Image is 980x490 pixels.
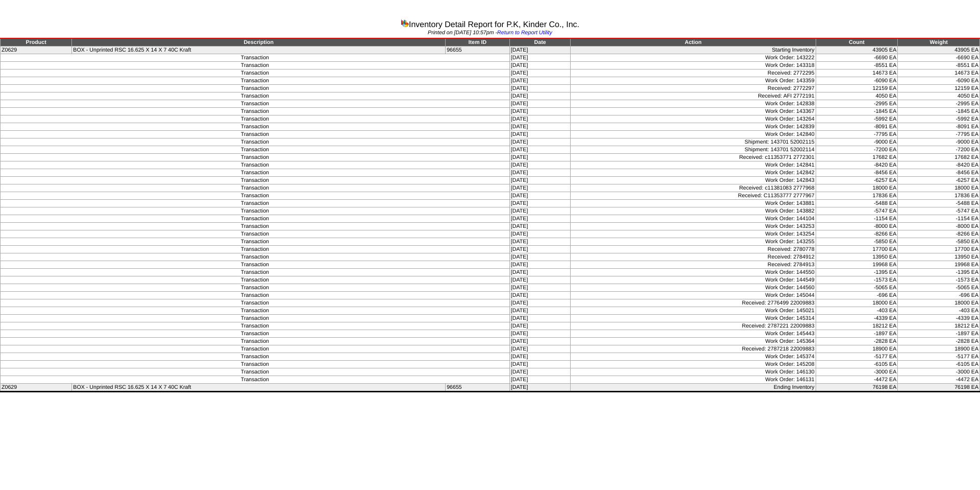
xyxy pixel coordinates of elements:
td: Work Order: 143882 [571,207,816,215]
td: Transaction [1,322,510,330]
td: [DATE] [509,54,571,62]
td: Received: 2787218 22009883 [571,345,816,353]
td: Transaction [1,376,510,384]
td: -7200 EA [898,146,980,154]
td: Work Order: 142838 [571,100,816,108]
td: [DATE] [509,284,571,292]
td: [DATE] [509,115,571,123]
td: [DATE] [509,108,571,115]
td: Work Order: 143264 [571,115,816,123]
td: -6257 EA [898,177,980,184]
td: Transaction [1,62,510,69]
td: Received: 2772295 [571,69,816,77]
td: 43905 EA [898,46,980,54]
td: 76198 EA [898,384,980,392]
td: 4050 EA [816,92,898,100]
td: Received: AFI 2772191 [571,92,816,100]
td: Received: C11353777 2777967 [571,192,816,200]
td: 17682 EA [898,154,980,161]
td: [DATE] [509,100,571,108]
td: Work Order: 142841 [571,161,816,169]
td: Count [816,38,898,46]
td: -7795 EA [816,131,898,138]
td: Work Order: 145021 [571,307,816,315]
td: Action [571,38,816,46]
td: -8000 EA [816,223,898,230]
td: [DATE] [509,353,571,361]
td: [DATE] [509,230,571,238]
td: Transaction [1,154,510,161]
td: 18212 EA [898,322,980,330]
td: -1395 EA [816,269,898,276]
td: [DATE] [509,368,571,376]
td: -5992 EA [816,115,898,123]
td: [DATE] [509,177,571,184]
td: BOX - Unprinted RSC 16.625 X 14 X 7 40C Kraft [72,46,446,54]
td: -8266 EA [816,230,898,238]
td: Transaction [1,230,510,238]
td: 12159 EA [898,85,980,92]
td: 17836 EA [898,192,980,200]
td: Work Order: 143318 [571,62,816,69]
td: [DATE] [509,384,571,392]
td: -5850 EA [898,238,980,246]
td: 17700 EA [898,246,980,253]
td: -6690 EA [898,54,980,62]
td: -8456 EA [898,169,980,177]
td: -7200 EA [816,146,898,154]
td: -5747 EA [816,207,898,215]
td: 43905 EA [816,46,898,54]
td: Transaction [1,253,510,261]
td: 18900 EA [898,345,980,353]
td: Transaction [1,345,510,353]
td: 14673 EA [898,69,980,77]
td: Work Order: 145443 [571,330,816,338]
td: 18900 EA [816,345,898,353]
td: -1845 EA [816,108,898,115]
td: Work Order: 143881 [571,200,816,207]
td: [DATE] [509,315,571,322]
td: Received: c11381083 2777968 [571,184,816,192]
td: 19968 EA [898,261,980,269]
td: [DATE] [509,299,571,307]
td: Work Order: 145314 [571,315,816,322]
td: -9000 EA [816,138,898,146]
td: 96655 [446,46,510,54]
td: [DATE] [509,161,571,169]
td: Work Order: 144550 [571,269,816,276]
td: -4339 EA [816,315,898,322]
td: [DATE] [509,253,571,261]
td: [DATE] [509,338,571,345]
td: [DATE] [509,330,571,338]
td: Work Order: 146131 [571,376,816,384]
td: [DATE] [509,361,571,368]
td: 13950 EA [898,253,980,261]
td: Transaction [1,92,510,100]
td: Transaction [1,77,510,85]
td: Received: 2780778 [571,246,816,253]
td: Work Order: 143359 [571,77,816,85]
td: -6690 EA [816,54,898,62]
td: Description [72,38,446,46]
td: -1897 EA [816,330,898,338]
td: Received: 2784913 [571,261,816,269]
td: Transaction [1,353,510,361]
td: 18000 EA [898,184,980,192]
td: Transaction [1,100,510,108]
td: [DATE] [509,276,571,284]
td: -8091 EA [898,123,980,131]
td: -2828 EA [898,338,980,345]
td: Transaction [1,108,510,115]
td: Transaction [1,85,510,92]
td: Received: 2772297 [571,85,816,92]
td: -6257 EA [816,177,898,184]
td: -5177 EA [898,353,980,361]
td: Transaction [1,123,510,131]
td: -8551 EA [898,62,980,69]
td: [DATE] [509,131,571,138]
td: 4050 EA [898,92,980,100]
td: -4472 EA [816,376,898,384]
td: Work Order: 143253 [571,223,816,230]
td: [DATE] [509,292,571,299]
td: -9000 EA [898,138,980,146]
